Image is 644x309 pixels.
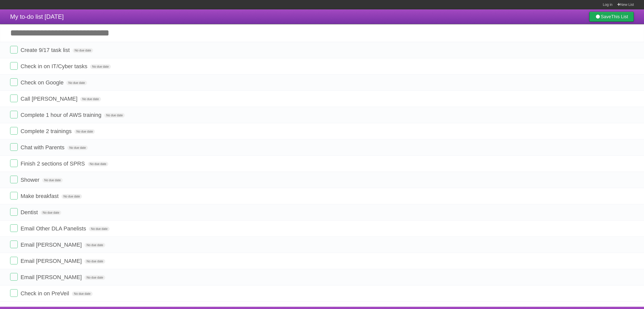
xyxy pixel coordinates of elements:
[20,274,83,280] span: Email [PERSON_NAME]
[42,178,63,183] span: No due date
[589,12,634,22] a: SaveThis List
[10,289,18,297] label: Done
[61,194,82,199] span: No due date
[104,113,125,118] span: No due date
[85,243,105,247] span: No due date
[10,127,18,135] label: Done
[90,64,111,69] span: No due date
[20,63,89,69] span: Check in on IT/Cyber tasks
[85,275,105,280] span: No due date
[10,62,18,70] label: Done
[20,209,39,215] span: Dentist
[20,193,60,199] span: Make breakfast
[67,146,88,150] span: No due date
[20,96,79,102] span: Call [PERSON_NAME]
[72,292,92,296] span: No due date
[10,159,18,167] label: Done
[73,48,93,53] span: No due date
[20,112,103,118] span: Complete 1 hour of AWS training
[80,97,101,101] span: No due date
[20,290,70,297] span: Check in on PreVeil
[20,177,41,183] span: Shower
[85,259,105,264] span: No due date
[10,143,18,151] label: Done
[20,258,83,264] span: Email [PERSON_NAME]
[10,273,18,281] label: Done
[20,160,86,167] span: Finish 2 sections of SPRS
[20,225,87,232] span: Email Other DLA Panelists
[66,81,87,85] span: No due date
[10,192,18,199] label: Done
[611,14,628,19] b: This List
[10,176,18,183] label: Done
[10,95,18,102] label: Done
[20,47,71,53] span: Create 9/17 task list
[20,79,65,86] span: Check on Google
[10,46,18,53] label: Done
[74,129,95,134] span: No due date
[20,128,73,134] span: Complete 2 trainings
[89,227,109,231] span: No due date
[10,78,18,86] label: Done
[10,257,18,264] label: Done
[88,162,108,166] span: No due date
[10,13,64,20] span: My to-do list [DATE]
[10,208,18,216] label: Done
[20,144,66,151] span: Chat with Parents
[20,242,83,248] span: Email [PERSON_NAME]
[41,210,61,215] span: No due date
[10,111,18,118] label: Done
[10,224,18,232] label: Done
[10,241,18,248] label: Done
